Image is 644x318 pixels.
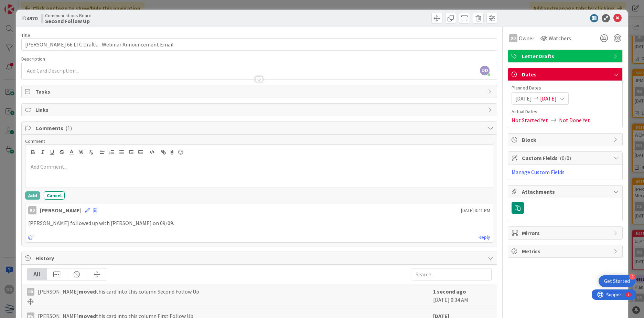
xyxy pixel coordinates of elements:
[21,32,30,38] label: Title
[480,66,490,75] span: DD
[522,188,610,196] span: Attachments
[512,108,619,115] span: Actual Dates
[44,191,65,200] button: Cancel
[433,288,466,295] b: 1 second ago
[25,138,45,144] span: Comment
[26,15,37,22] b: 4970
[509,34,517,42] div: DD
[21,38,497,51] input: type card name here...
[560,155,571,161] span: ( 0/0 )
[629,274,635,280] div: 4
[28,219,490,227] p: [PERSON_NAME] followed up with [PERSON_NAME] on 09/09.
[479,233,490,242] a: Reply
[40,206,82,214] div: [PERSON_NAME]
[512,84,619,92] span: Planned Dates
[45,13,92,18] span: Communcations Board
[512,116,548,124] span: Not Started Yet
[433,287,492,305] div: [DATE] 9:34 AM
[45,18,92,24] b: Second Follow Up
[79,288,96,295] b: moved
[522,70,610,78] span: Dates
[65,125,72,131] span: ( 1 )
[604,278,630,285] div: Get Started
[522,52,610,60] span: Letter Drafts
[522,247,610,255] span: Metrics
[412,268,492,280] input: Search...
[512,169,565,176] a: Manage Custom Fields
[549,34,571,42] span: Watchers
[21,14,37,22] span: ID
[35,124,484,132] span: Comments
[599,275,635,287] div: Open Get Started checklist, remaining modules: 4
[461,207,490,214] span: [DATE] 3:41 PM
[14,1,31,9] span: Support
[27,268,47,280] div: All
[35,106,484,114] span: Links
[25,191,40,200] button: Add
[35,87,484,96] span: Tasks
[27,288,34,296] div: DD
[522,136,610,144] span: Block
[515,94,532,103] span: [DATE]
[522,154,610,162] span: Custom Fields
[522,229,610,237] span: Mirrors
[28,206,36,214] div: DD
[21,56,45,62] span: Description
[36,3,37,8] div: 1
[559,116,590,124] span: Not Done Yet
[519,34,534,42] span: Owner
[38,287,199,296] span: [PERSON_NAME] this card into this column Second Follow Up
[540,94,557,103] span: [DATE]
[35,254,484,262] span: History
